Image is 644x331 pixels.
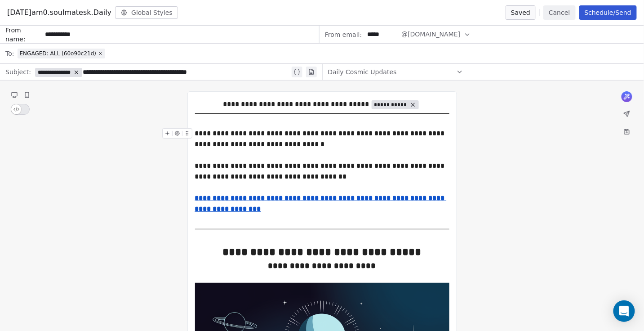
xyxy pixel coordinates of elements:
[543,5,575,20] button: Cancel
[328,67,397,76] span: Daily Cosmic Updates
[325,30,362,39] span: From email:
[115,6,178,19] button: Global Styles
[401,30,460,39] span: @[DOMAIN_NAME]
[19,50,96,57] span: ENGAGED: ALL (60o90c21d)
[506,5,536,20] button: Saved
[7,7,111,18] span: [DATE]am0.soulmatesk.Daily
[5,26,41,44] span: From name:
[613,300,635,322] div: Open Intercom Messenger
[5,49,14,58] span: To:
[579,5,637,20] button: Schedule/Send
[5,67,31,79] span: Subject:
